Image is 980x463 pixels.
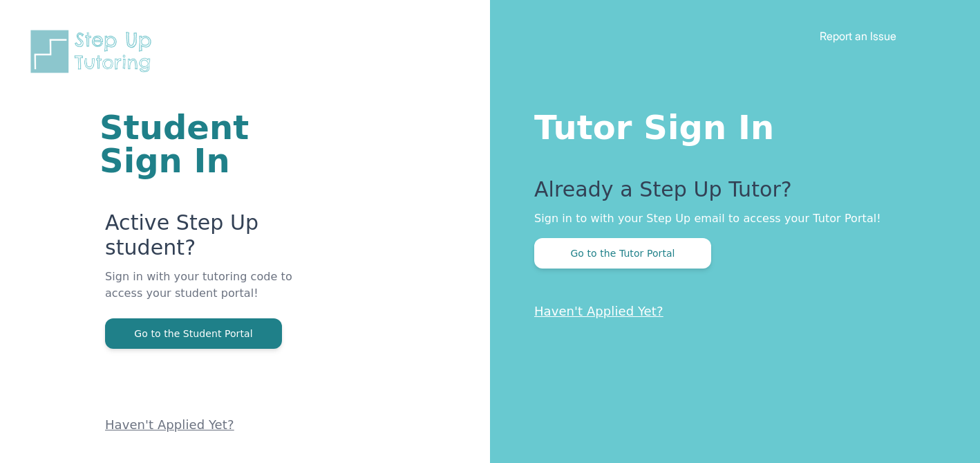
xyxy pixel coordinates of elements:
[105,417,234,432] a: Haven't Applied Yet?
[534,210,925,227] p: Sign in to with your Step Up email to access your Tutor Portal!
[534,304,663,318] a: Haven't Applied Yet?
[534,246,711,260] a: Go to the Tutor Portal
[28,28,160,75] img: Step Up Tutoring horizontal logo
[105,269,324,318] p: Sign in with your tutoring code to access your student portal!
[534,177,925,210] p: Already a Step Up Tutor?
[534,105,925,144] h1: Tutor Sign In
[105,318,282,349] button: Go to the Student Portal
[105,210,324,269] p: Active Step Up student?
[820,29,896,43] a: Report an Issue
[105,327,282,340] a: Go to the Student Portal
[100,111,324,177] h1: Student Sign In
[534,238,711,269] button: Go to the Tutor Portal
